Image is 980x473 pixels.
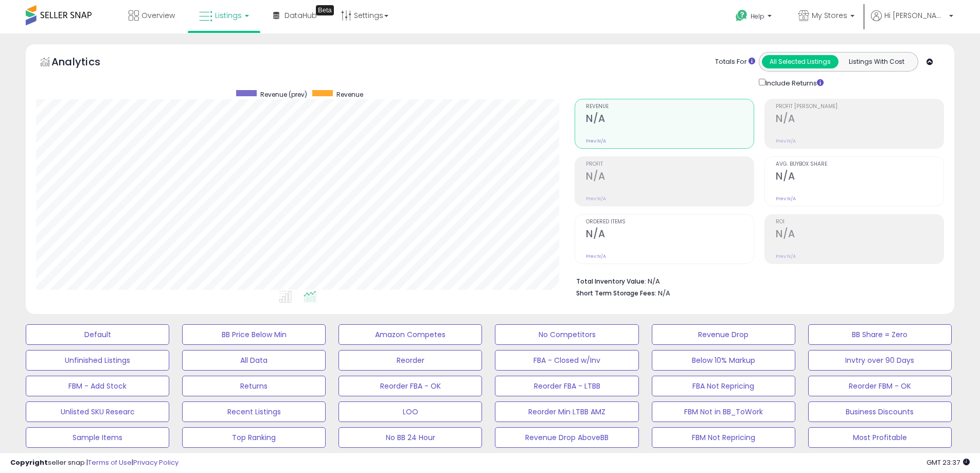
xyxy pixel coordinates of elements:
button: No Competitors [495,324,638,345]
button: Returns [182,376,326,396]
button: FBA Not Repricing [652,376,795,396]
span: Revenue [336,90,363,99]
span: DataHub [284,10,317,21]
span: Listings [215,10,242,21]
i: Get Help [735,9,748,22]
button: All Data [182,350,326,371]
h2: N/A [776,113,943,127]
button: BB Price Below Min [182,324,326,345]
span: 2025-08-14 23:37 GMT [926,458,970,467]
li: N/A [576,274,936,287]
button: FBM Not in BB_ToWork [652,401,795,422]
small: Prev: N/A [776,196,796,202]
button: FBM Not Repricing [652,427,795,448]
button: Business Discounts [808,401,952,422]
button: Revenue Drop [652,324,795,345]
button: Reorder [338,350,482,371]
a: Privacy Policy [133,458,179,467]
button: All Selected Listings [762,55,839,68]
small: Prev: N/A [586,196,606,202]
button: Below 10% Markup [652,350,795,371]
button: Reorder Min LTBB AMZ [495,401,638,422]
span: N/A [658,288,670,298]
span: Ordered Items [586,219,754,225]
h2: N/A [776,228,943,242]
button: Reorder FBA - LTBB [495,376,638,396]
div: seller snap | | [10,458,179,468]
a: Terms of Use [88,458,132,467]
b: Short Term Storage Fees: [576,289,656,297]
button: Most Profitable [808,427,952,448]
h2: N/A [586,113,754,127]
button: BB Share = Zero [808,324,952,345]
h2: N/A [586,228,754,242]
a: Help [727,2,782,33]
small: Prev: N/A [586,253,606,259]
b: Total Inventory Value: [576,277,646,286]
small: Prev: N/A [776,253,796,259]
button: LOO [338,401,482,422]
span: Revenue (prev) [260,90,307,99]
span: Profit [PERSON_NAME] [776,104,943,110]
span: Avg. Buybox Share [776,162,943,167]
span: Revenue [586,104,754,110]
small: Prev: N/A [776,138,796,144]
button: Top Ranking [182,427,326,448]
h2: N/A [776,170,943,184]
button: Reorder FBA - OK [338,376,482,396]
a: Hi [PERSON_NAME] [871,10,953,33]
small: Prev: N/A [586,138,606,144]
button: Unfinished Listings [26,350,169,371]
span: Help [751,12,764,21]
button: No BB 24 Hour [338,427,482,448]
strong: Copyright [10,458,48,467]
button: Reorder FBM - OK [808,376,952,396]
button: Invtry over 90 Days [808,350,952,371]
span: Profit [586,162,754,167]
button: Listings With Cost [838,55,915,68]
span: Overview [141,10,175,21]
div: Totals For [715,57,755,67]
button: Recent Listings [182,401,326,422]
h5: Analytics [51,55,120,72]
button: FBM - Add Stock [26,376,169,396]
button: FBA - Closed w/Inv [495,350,638,371]
button: Revenue Drop AboveBB [495,427,638,448]
div: Include Returns [751,77,836,89]
span: Hi [PERSON_NAME] [884,10,946,21]
h2: N/A [586,170,754,184]
span: ROI [776,219,943,225]
button: Unlisted SKU Researc [26,401,169,422]
div: Tooltip anchor [316,5,334,15]
button: Amazon Competes [338,324,482,345]
button: Default [26,324,169,345]
span: My Stores [812,10,847,21]
button: Sample Items [26,427,169,448]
